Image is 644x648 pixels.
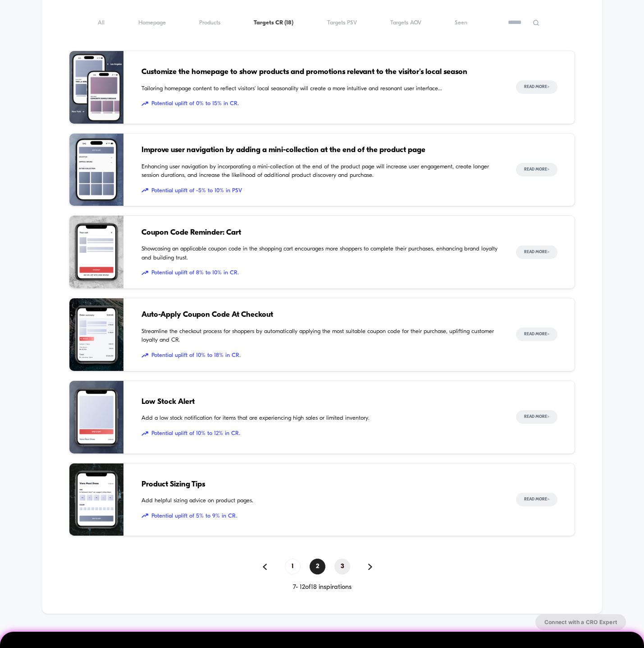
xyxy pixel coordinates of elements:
span: Showcasing an applicable coupon code in the shopping cart encourages more shoppers to complete th... [142,245,498,262]
img: Enhancing user navigation by incorporating a mini-collection at the end of the product page will ... [69,134,123,206]
button: Read More> [516,245,557,259]
span: Potential uplift of 0% to 15% in CR. [142,99,498,108]
span: Potential uplift of 5% to 9% in CR. [142,512,498,521]
span: Improve user navigation by adding a mini-collection at the end of the product page [142,144,498,156]
img: Add helpful sizing advice on product pages. [69,463,123,536]
span: ( 18 ) [284,20,293,26]
span: Potential uplift of 10% to 12% in CR. [142,429,498,438]
span: Seen [455,19,467,26]
input: Seek [7,154,324,162]
span: Targets CR [254,19,293,26]
button: Read More> [516,163,557,176]
span: Potential uplift of 10% to 18% in CR. [142,351,498,360]
div: Current time [225,168,246,178]
span: Targets PSV [327,19,357,26]
span: Targets AOV [390,19,421,26]
span: All [98,19,105,26]
span: Enhancing user navigation by incorporating a mini-collection at the end of the product page will ... [142,162,498,180]
button: Read More> [516,80,557,94]
span: Streamline the checkout process for shoppers by automatically applying the most suitable coupon c... [142,327,498,345]
span: 3 [334,559,350,574]
div: 7 - 12 of 18 inspirations [69,583,575,591]
img: Streamline the checkout process for shoppers by automatically applying the most suitable coupon c... [69,298,123,371]
span: Add a low stock notification for items that are experiencing high sales or limited inventory. [142,414,498,423]
button: Play, NEW DEMO 2025-VEED.mp4 [5,166,19,181]
span: Tailoring homepage content to reflect visitors' local seasonality will create a more intuitive an... [142,84,498,93]
img: pagination forward [368,564,372,570]
span: Low Stock Alert [142,396,498,408]
span: Product Sizing Tips [142,479,498,491]
img: pagination back [263,564,267,570]
span: Homepage [138,19,166,26]
button: Read More> [516,328,557,341]
span: Add helpful sizing advice on product pages. [142,496,498,505]
span: Customize the homepage to show products and promotions relevant to the visitor's local season [142,66,498,78]
span: Potential uplift of -5% to 10% in PSV [142,186,498,195]
span: 1 [285,559,301,574]
button: Read More> [516,493,557,506]
span: Coupon Code Reminder: Cart [142,227,498,239]
img: Tailoring homepage content to reflect visitors' local seasonality will create a more intuitive an... [69,51,123,124]
img: Showcasing an applicable coupon code in the shopping cart encourages more shoppers to complete th... [69,216,123,288]
button: Connect with a CRO Expert [535,614,626,630]
button: Read More> [516,410,557,424]
span: Potential uplift of 8% to 10% in CR. [142,268,498,278]
span: 2 [310,559,325,574]
button: Play, NEW DEMO 2025-VEED.mp4 [154,82,175,103]
img: Add a low stock notification for items that are experiencing high sales or limited inventory. [69,381,123,454]
span: Products [199,19,220,26]
span: Auto-Apply Coupon Code At Checkout [142,309,498,321]
input: Volume [264,169,291,178]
